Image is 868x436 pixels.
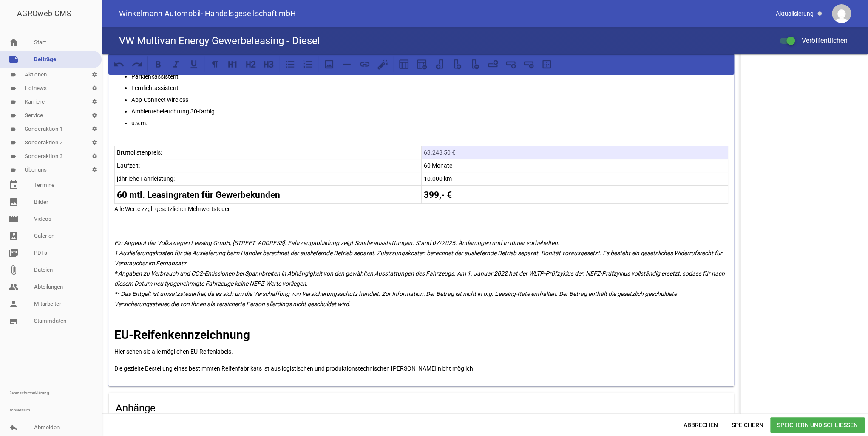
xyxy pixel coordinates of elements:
[119,34,320,48] h4: VW Multivan Energy Gewerbeleasing - Diesel
[9,197,19,207] i: image
[131,106,728,116] p: Ambientebeleuchtung 30-farbig
[11,113,16,118] i: label
[9,180,19,190] i: event
[9,248,19,258] i: picture_as_pdf
[424,147,726,158] p: 63.248,50 €
[770,417,865,433] span: Speichern und Schließen
[725,417,770,433] span: Speichern
[791,37,848,45] span: Veröffentlichen
[116,401,727,415] h4: Anhänge
[11,167,16,173] i: label
[88,109,102,122] i: settings
[9,214,19,224] i: movie
[131,83,728,93] p: Fernlichtassistent
[117,147,419,158] p: Bruttolistenpreis:
[424,160,726,171] p: 60 Monate
[88,68,102,82] i: settings
[117,160,419,171] p: Laufzeit:
[114,204,728,214] p: Alle Werte zzgl. gesetzlicher Mehrwertsteuer
[88,163,102,177] i: settings
[9,231,19,241] i: photo_album
[117,190,280,200] strong: 60 mtl. Leasingraten für Gewerbekunden
[11,72,16,78] i: label
[424,190,452,200] strong: 399,- €
[114,328,250,342] strong: EU-Reifenkennzeichnung
[88,136,102,149] i: settings
[11,86,16,91] i: label
[114,239,726,307] em: Ein Angebot der Volkswagen Leasing GmbH, [STREET_ADDRESS]. Fahrzeugabbildung zeigt Sonderausstatt...
[9,265,19,275] i: attach_file
[11,127,16,132] i: label
[9,37,19,48] i: home
[424,174,726,184] p: 10.000 km
[88,95,102,109] i: settings
[677,417,725,433] span: Abbrechen
[88,122,102,136] i: settings
[11,140,16,146] i: label
[9,299,19,309] i: person
[9,422,19,433] i: reply
[114,346,728,357] p: Hier sehen sie alle möglichen EU-Reifenlabels.
[11,154,16,159] i: label
[131,95,728,105] p: App-Connect wireless
[88,149,102,163] i: settings
[9,282,19,292] i: people
[131,71,728,82] p: Parklenkassistent
[131,118,728,128] p: u.v.m.
[11,99,16,105] i: label
[114,363,728,374] p: Die gezielte Bestellung eines bestimmten Reifenfabrikats ist aus logistischen und produktionstech...
[9,316,19,326] i: store_mall_directory
[9,54,19,65] i: note
[119,10,296,17] span: Winkelmann Automobil- Handelsgesellschaft mbH
[88,82,102,95] i: settings
[117,174,419,184] p: jährliche Fahrleistung:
